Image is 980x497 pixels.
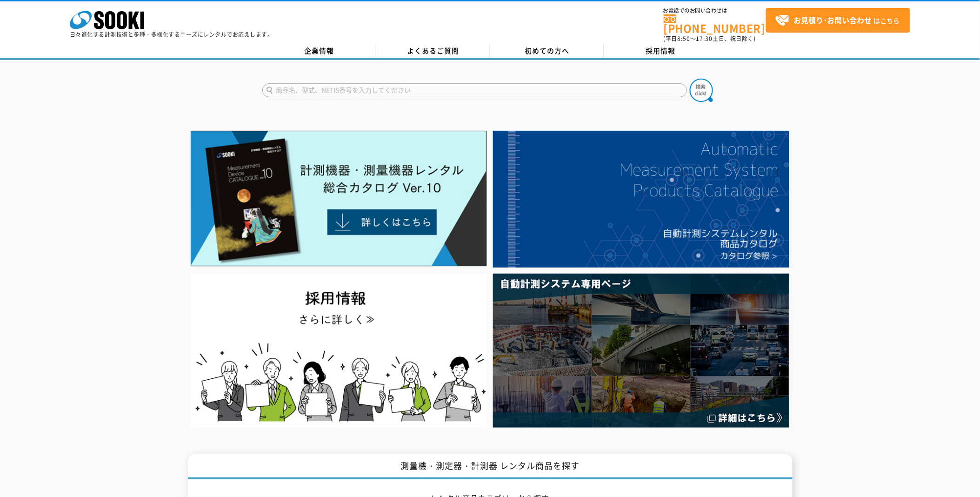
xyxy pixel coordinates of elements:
[604,44,718,58] a: 採用情報
[690,79,713,102] img: btn_search.png
[493,274,789,428] img: 自動計測システム専用ページ
[262,83,687,97] input: 商品名、型式、NETIS番号を入力してください
[191,274,487,428] img: SOOKI recruit
[191,131,487,267] img: Catalog Ver10
[794,14,872,26] strong: お見積り･お問い合わせ
[664,14,766,34] a: [PHONE_NUMBER]
[696,34,713,43] span: 17:30
[262,44,376,58] a: 企業情報
[490,44,604,58] a: 初めての方へ
[775,13,900,27] span: はこちら
[525,46,569,56] span: 初めての方へ
[766,8,910,33] a: お見積り･お問い合わせはこちら
[493,131,789,268] img: 自動計測システムカタログ
[664,34,756,43] span: (平日 ～ 土日、祝日除く)
[188,454,793,480] h1: 測量機・測定器・計測器 レンタル商品を探す
[376,44,490,58] a: よくあるご質問
[70,32,273,37] p: 日々進化する計測技術と多種・多様化するニーズにレンタルでお応えします。
[678,34,691,43] span: 8:50
[664,8,766,13] span: お電話でのお問い合わせは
